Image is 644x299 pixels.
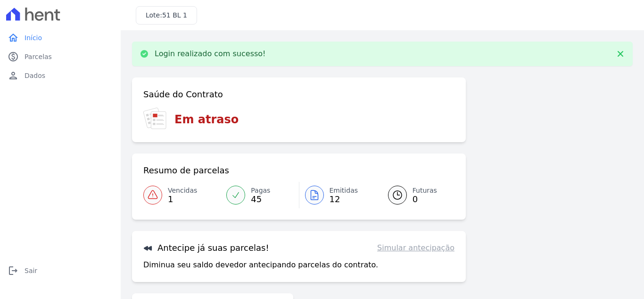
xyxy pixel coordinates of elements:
a: Simular antecipação [377,242,454,254]
span: 45 [251,196,270,203]
a: Emitidas 12 [299,182,377,208]
span: 51 BL 1 [162,11,187,19]
span: Futuras [413,186,437,196]
span: 1 [168,196,197,203]
span: Sair [25,266,37,275]
h3: Lote: [146,10,187,20]
span: 0 [413,196,437,203]
span: Dados [25,71,45,80]
span: Emitidas [330,186,358,196]
p: Login realizado com sucesso! [155,49,266,59]
i: logout [8,265,19,276]
span: 12 [330,196,358,203]
a: paidParcelas [4,47,117,66]
span: Vencidas [168,186,197,196]
a: logoutSair [4,261,117,280]
p: Diminua seu saldo devedor antecipando parcelas do contrato. [143,259,378,271]
a: homeInício [4,28,117,47]
a: personDados [4,66,117,85]
a: Pagas 45 [221,182,298,208]
i: person [8,70,19,81]
h3: Saúde do Contrato [143,89,223,100]
span: Início [25,33,42,43]
span: Parcelas [25,52,52,61]
a: Futuras 0 [377,182,454,208]
h3: Resumo de parcelas [143,165,229,176]
h3: Em atraso [174,111,239,128]
i: paid [8,51,19,62]
span: Pagas [251,186,270,196]
h3: Antecipe já suas parcelas! [143,242,269,254]
i: home [8,32,19,43]
a: Vencidas 1 [143,182,221,208]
